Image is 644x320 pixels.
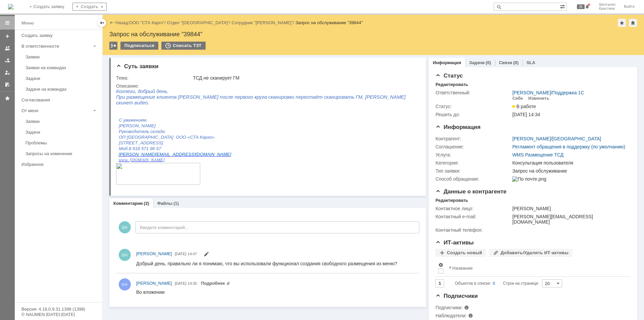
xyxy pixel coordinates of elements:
a: Согласования [19,95,101,105]
a: Перейти на домашнюю страницу [8,4,13,9]
a: Задачи [23,73,101,84]
div: Изменить [528,96,549,101]
div: Заявки на командах [25,65,98,70]
span: Статус [435,73,463,79]
span: 35 [577,4,585,9]
div: Тема: [116,75,192,81]
div: / [167,20,232,25]
div: Консультация пользователя [512,160,627,166]
span: Шилгалис [599,3,616,7]
span: [STREET_ADDRESS] [3,52,47,57]
a: Заявки [23,116,101,127]
div: ТСД не сканирует ГМ [193,75,416,81]
div: (1) [173,201,179,206]
a: www. [DOMAIN_NAME] [3,68,49,74]
a: Проблемы [23,138,101,148]
span: Руководитель склада [3,40,49,45]
div: Наблюдатели: [435,313,503,318]
div: Добавить в избранное [618,19,626,27]
span: [DATE] [175,252,186,256]
span: Данные о контрагенте [435,188,506,195]
div: / [512,90,584,95]
div: Соглашение: [435,144,511,149]
a: [PERSON_NAME] [136,280,172,287]
a: ООО "СТА Карго" [129,20,165,25]
span: Суть заявки [116,63,158,70]
a: [GEOGRAPHIC_DATA] [552,136,601,141]
div: [PERSON_NAME][EMAIL_ADDRESS][DOMAIN_NAME] [512,214,627,225]
div: Редактировать [435,198,468,203]
div: / [232,20,296,25]
div: Задачи на командах [25,87,98,92]
div: Контактный e-mail: [435,214,511,219]
a: Заявки на командах [23,62,101,73]
a: Сотрудник "[PERSON_NAME]" [232,20,293,25]
div: Услуга: [435,152,511,157]
span: Кристина [599,7,616,11]
a: Заявки [23,52,101,62]
div: Статус: [435,104,511,109]
a: Создать заявку [2,31,13,42]
div: Запрос на обслуживание "39844" [296,20,363,25]
a: Мои заявки [2,67,13,78]
div: Запрос на обслуживание [512,168,627,174]
div: Название [452,266,473,271]
span: Настройки [438,262,443,268]
span: [DATE] 14:34 [512,112,540,117]
div: | [128,20,129,25]
div: Версия: 4.18.0.9.31.1398 (1398) [21,307,95,311]
span: С уважением, [3,29,32,34]
a: Создать заявку [19,30,101,41]
a: Информация [433,60,461,65]
div: Избранное [21,162,91,167]
div: Запрос на обслуживание "39844" [109,31,637,38]
a: Мои согласования [2,79,13,90]
div: От меня [21,108,91,113]
a: WMS Размещение ТСД [512,152,563,157]
div: Ответственный: [435,90,511,95]
div: (0) [513,60,519,65]
div: Редактировать [435,82,468,87]
div: (2) [144,201,149,206]
div: Контрагент: [435,136,511,141]
a: [PERSON_NAME] [512,90,551,95]
div: © NAUMEN [DATE]-[DATE] [21,312,95,317]
span: ШК [119,221,131,233]
div: Категория: [435,160,511,166]
span: ОП [GEOGRAPHIC_DATA] ООО «СТА Карго» [3,46,99,51]
div: Заявки [25,119,98,124]
span: [DATE] [175,281,186,285]
a: Файлы [157,201,172,206]
a: Отдел "[GEOGRAPHIC_DATA]" [167,20,229,25]
a: Задачи на командах [23,84,101,94]
a: Заявки в моей ответственности [2,55,13,66]
div: Контактное лицо: [435,206,511,211]
div: Контактный телефон: [435,227,511,233]
div: Задачи [25,130,98,135]
span: Подписчики [435,293,478,299]
div: Меню [21,19,34,27]
div: Сделать домашней страницей [629,19,637,27]
span: В работе [512,104,536,109]
div: Тип заявки: [435,168,511,174]
a: Запросы на изменение [23,148,101,159]
div: / [129,20,167,25]
a: SLA [527,60,535,65]
span: [PERSON_NAME] [3,35,40,40]
a: [PERSON_NAME] [512,136,551,141]
a: Связи [499,60,512,65]
div: Создать [72,3,107,11]
a: Прикреплены файлы: 11479873.mp4 [201,281,230,286]
span: [PERSON_NAME] [136,281,172,286]
span: Моб.8 918 571 96 57 [3,57,45,62]
a: Задачи [23,127,101,137]
div: Подписчики: [435,305,503,310]
div: 0 [493,279,495,287]
img: По почте.png [512,176,546,182]
div: Способ обращения: [435,176,511,182]
a: Назад [115,20,128,25]
div: Задачи [25,76,98,81]
span: Объектов в списке: [455,281,491,286]
span: [PERSON_NAME] [136,251,172,256]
